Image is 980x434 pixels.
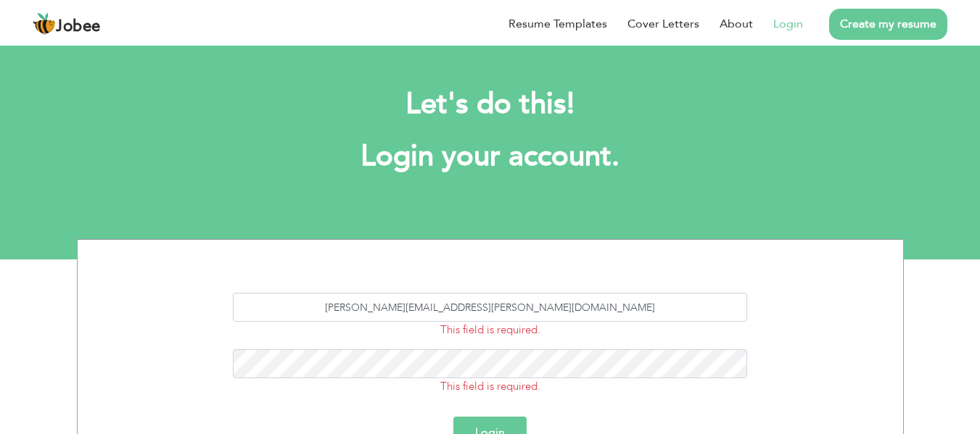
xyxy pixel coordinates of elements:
[233,293,747,322] input: Email
[829,9,947,40] a: Create my resume
[627,15,699,33] a: Cover Letters
[440,379,540,393] span: This field is required.
[773,15,803,33] a: Login
[56,19,101,35] span: Jobee
[99,85,882,123] h2: Let's do this!
[440,322,540,337] span: This field is required.
[33,12,101,36] a: Jobee
[508,15,607,33] a: Resume Templates
[33,12,56,36] img: jobee.io
[720,15,753,33] a: About
[99,138,882,175] h1: Login your account.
